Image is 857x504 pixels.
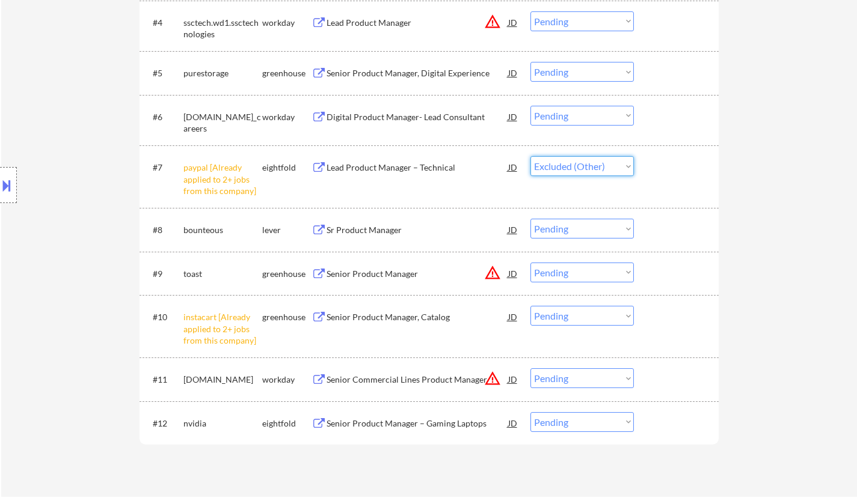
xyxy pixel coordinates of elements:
div: #10 [153,311,174,323]
div: Digital Product Manager- Lead Consultant [327,111,508,123]
div: purestorage [183,67,262,79]
div: eightfold [262,162,312,174]
div: #11 [153,374,174,386]
div: ssctech.wd1.ssctechnologies [183,17,262,40]
div: JD [507,412,519,434]
div: toast [183,268,262,280]
div: Senior Product Manager, Catalog [327,311,508,323]
div: lever [262,224,312,236]
div: instacart [Already applied to 2+ jobs from this company] [183,311,262,347]
div: JD [507,156,519,178]
div: Senior Product Manager, Digital Experience [327,67,508,79]
div: JD [507,106,519,127]
div: Senior Product Manager – Gaming Laptops [327,417,508,430]
div: Lead Product Manager – Technical [327,162,508,174]
div: bounteous [183,224,262,236]
button: warning_amber [484,370,501,387]
div: JD [507,62,519,83]
div: Lead Product Manager [327,17,508,29]
div: workday [262,17,312,29]
div: greenhouse [262,311,312,323]
div: Senior Commercial Lines Product Manager [327,374,508,386]
div: nvidia [183,417,262,430]
button: warning_amber [484,13,501,30]
div: eightfold [262,417,312,430]
div: #4 [153,17,174,29]
div: [DOMAIN_NAME] [183,374,262,386]
div: JD [507,306,519,327]
div: JD [507,263,519,284]
div: paypal [Already applied to 2+ jobs from this company] [183,162,262,197]
div: Senior Product Manager [327,268,508,280]
div: #5 [153,67,174,79]
div: #12 [153,417,174,430]
div: greenhouse [262,268,312,280]
div: [DOMAIN_NAME]_careers [183,111,262,135]
div: JD [507,11,519,33]
div: JD [507,219,519,240]
div: Sr Product Manager [327,224,508,236]
div: greenhouse [262,67,312,79]
div: workday [262,374,312,386]
div: JD [507,368,519,390]
div: workday [262,111,312,123]
button: warning_amber [484,264,501,281]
